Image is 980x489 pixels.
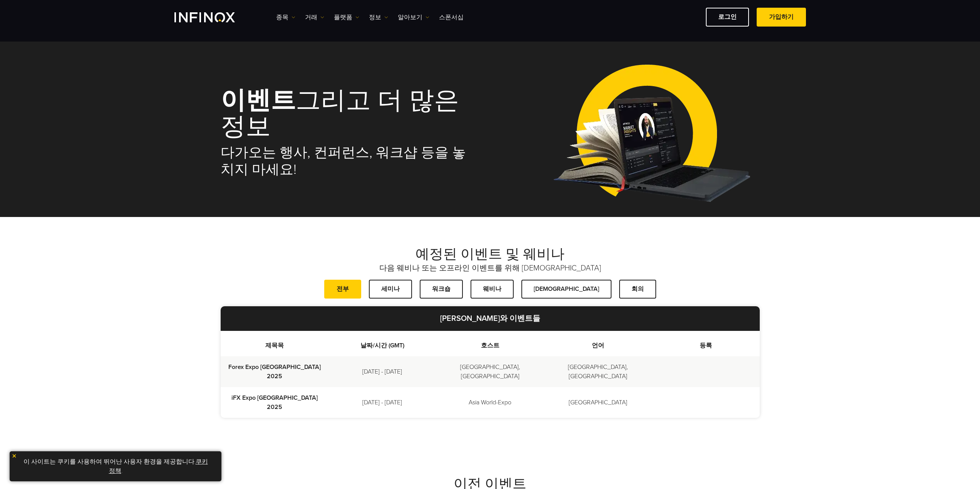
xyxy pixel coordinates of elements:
strong: [PERSON_NAME]와 이벤트들 [440,314,540,323]
td: [DATE] - [DATE] [328,387,436,418]
a: 로그인 [706,8,749,27]
a: 가입하기 [757,8,806,27]
a: 워크숍 [420,280,463,299]
a: 웨비나 [471,280,514,299]
td: [GEOGRAPHIC_DATA], [GEOGRAPHIC_DATA] [436,356,544,387]
a: [DEMOGRAPHIC_DATA] [521,280,611,299]
td: [GEOGRAPHIC_DATA], [GEOGRAPHIC_DATA] [544,356,652,387]
th: 등록 [652,331,760,356]
h2: 예정된 이벤트 및 웨비나 [221,246,760,263]
a: 전부 [324,280,361,299]
th: 호스트 [436,331,544,356]
a: 세미나 [369,280,412,299]
th: 제목목 [221,331,328,356]
td: [GEOGRAPHIC_DATA] [544,387,652,418]
h2: 다가오는 행사, 컨퍼런스, 워크샵 등을 놓치지 마세요! [221,144,479,178]
a: 거래 [305,13,324,22]
p: 이 사이트는 쿠키를 사용하여 뛰어난 사용자 환경을 제공합니다. . [13,455,218,477]
strong: 이벤트 [221,85,296,116]
td: Asia World-Expo [436,387,544,418]
th: 언어 [544,331,652,356]
p: 다음 웨비나 또는 오프라인 이벤트를 위해 [DEMOGRAPHIC_DATA] [221,263,760,274]
a: 회의 [619,280,656,299]
td: Forex Expo [GEOGRAPHIC_DATA] 2025 [221,356,328,387]
th: 날짜/시간 (GMT) [328,331,436,356]
td: [DATE] - [DATE] [328,356,436,387]
a: INFINOX Logo [174,12,253,22]
td: iFX Expo [GEOGRAPHIC_DATA] 2025 [221,387,328,418]
a: 플랫폼 [334,13,359,22]
h1: 그리고 더 많은 정보 [221,88,479,140]
a: 스폰서십 [439,13,464,22]
a: 정보 [369,13,388,22]
a: 종목 [276,13,295,22]
img: yellow close icon [12,453,17,459]
a: 알아보기 [398,13,429,22]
